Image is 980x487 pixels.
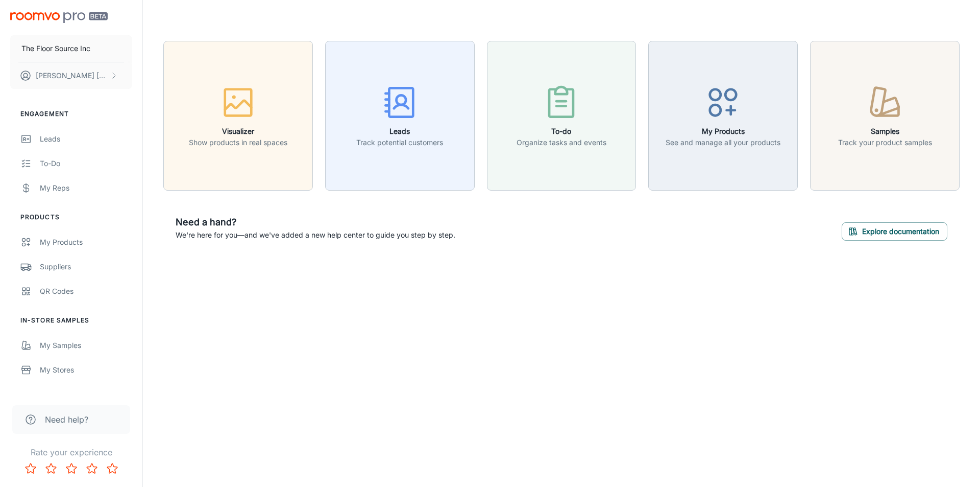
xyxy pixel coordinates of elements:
div: Leads [40,133,132,145]
button: SamplesTrack your product samples [810,41,960,191]
a: To-doOrganize tasks and events [487,110,636,120]
a: My ProductsSee and manage all your products [648,110,798,120]
button: VisualizerShow products in real spaces [163,41,313,191]
button: My ProductsSee and manage all your products [648,41,798,191]
button: To-doOrganize tasks and events [487,41,636,191]
div: Suppliers [40,261,132,272]
p: See and manage all your products [666,137,780,148]
div: My Products [40,237,132,248]
button: [PERSON_NAME] [PERSON_NAME] [10,62,132,89]
h6: Samples [838,126,932,137]
button: The Floor Source Inc [10,35,132,62]
p: [PERSON_NAME] [PERSON_NAME] [36,70,108,81]
a: Explore documentation [842,225,947,236]
button: Explore documentation [842,222,947,241]
div: To-do [40,158,132,169]
div: QR Codes [40,286,132,297]
img: Roomvo PRO Beta [10,12,108,23]
h6: Visualizer [189,126,287,137]
a: LeadsTrack potential customers [325,110,475,120]
h6: To-do [517,126,606,137]
h6: My Products [666,126,780,137]
p: Show products in real spaces [189,137,287,148]
p: The Floor Source Inc [21,43,90,54]
h6: Leads [356,126,443,137]
h6: Need a hand? [176,215,455,229]
button: LeadsTrack potential customers [325,41,475,191]
p: Organize tasks and events [517,137,606,148]
p: Track your product samples [838,137,932,148]
p: Track potential customers [356,137,443,148]
p: We're here for you—and we've added a new help center to guide you step by step. [176,229,455,241]
a: SamplesTrack your product samples [810,110,960,120]
div: My Reps [40,182,132,194]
